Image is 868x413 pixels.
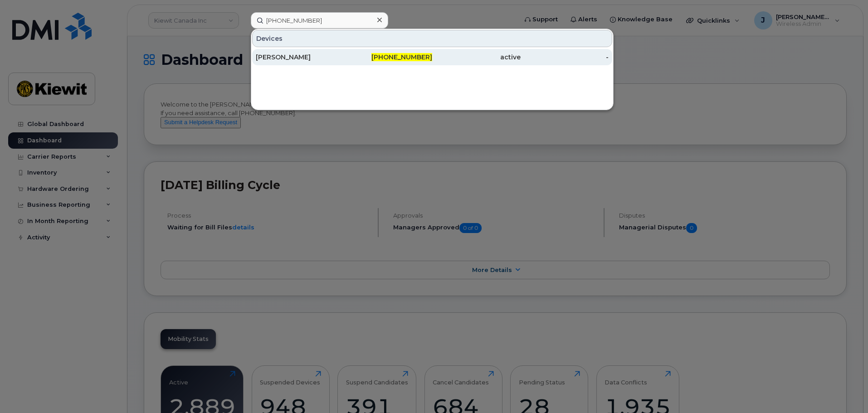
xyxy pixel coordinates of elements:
div: [PERSON_NAME] [256,53,344,62]
div: Devices [252,30,612,47]
div: active [432,53,521,62]
iframe: Messenger Launcher [829,374,861,406]
a: [PERSON_NAME][PHONE_NUMBER]active- [252,49,612,65]
div: - [521,53,609,62]
span: [PHONE_NUMBER] [371,53,432,61]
